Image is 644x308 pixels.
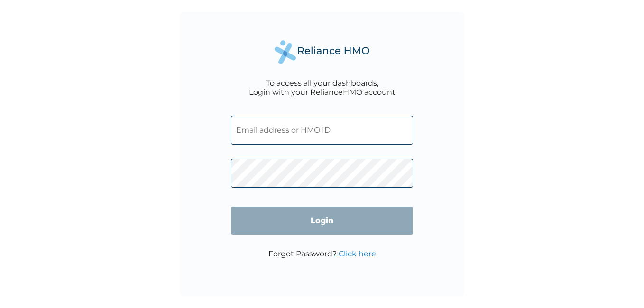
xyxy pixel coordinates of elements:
[275,40,369,64] img: Reliance Health's Logo
[268,249,376,258] p: Forgot Password?
[249,79,396,97] div: To access all your dashboards, Login with your RelianceHMO account
[231,207,413,235] input: Login
[231,116,413,145] input: Email address or HMO ID
[339,249,376,258] a: Click here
